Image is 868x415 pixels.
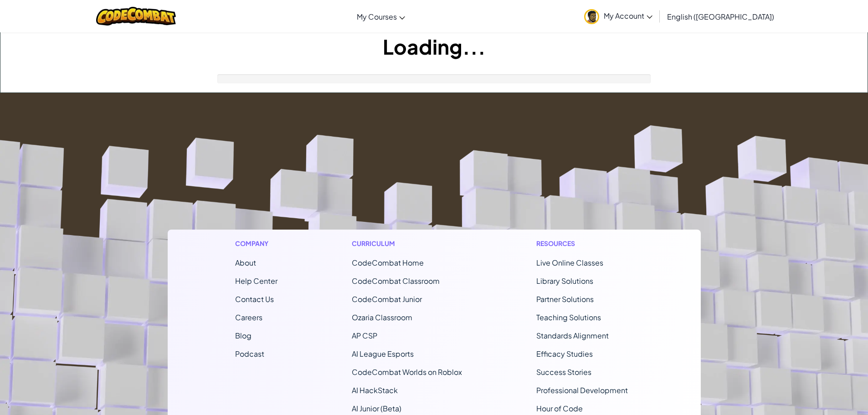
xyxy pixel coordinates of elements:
[352,349,414,359] a: AI League Esports
[352,294,422,304] a: CodeCombat Junior
[235,349,264,359] a: Podcast
[0,32,868,61] h1: Loading...
[352,258,424,267] span: CodeCombat Home
[536,367,591,377] a: Success Stories
[536,294,594,304] a: Partner Solutions
[536,331,609,340] a: Standards Alignment
[536,349,593,359] a: Efficacy Studies
[536,239,633,248] h1: Resources
[536,404,583,413] a: Hour of Code
[536,385,628,395] a: Professional Development
[352,239,462,248] h1: Curriculum
[235,331,252,340] a: Blog
[96,7,176,26] img: CodeCombat logo
[352,313,412,322] a: Ozaria Classroom
[235,313,262,322] a: Careers
[357,12,397,21] span: My Courses
[235,294,274,304] span: Contact Us
[235,276,277,286] a: Help Center
[667,12,774,21] span: English ([GEOGRAPHIC_DATA])
[536,276,593,286] a: Library Solutions
[352,367,462,377] a: CodeCombat Worlds on Roblox
[352,385,398,395] a: AI HackStack
[352,404,401,413] a: AI Junior (Beta)
[235,258,256,267] a: About
[536,258,603,267] a: Live Online Classes
[352,4,410,29] a: My Courses
[580,2,657,31] a: My Account
[235,239,277,248] h1: Company
[663,4,779,29] a: English ([GEOGRAPHIC_DATA])
[352,331,377,340] a: AP CSP
[584,9,599,24] img: avatar
[536,313,601,322] a: Teaching Solutions
[604,11,652,20] span: My Account
[352,276,440,286] a: CodeCombat Classroom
